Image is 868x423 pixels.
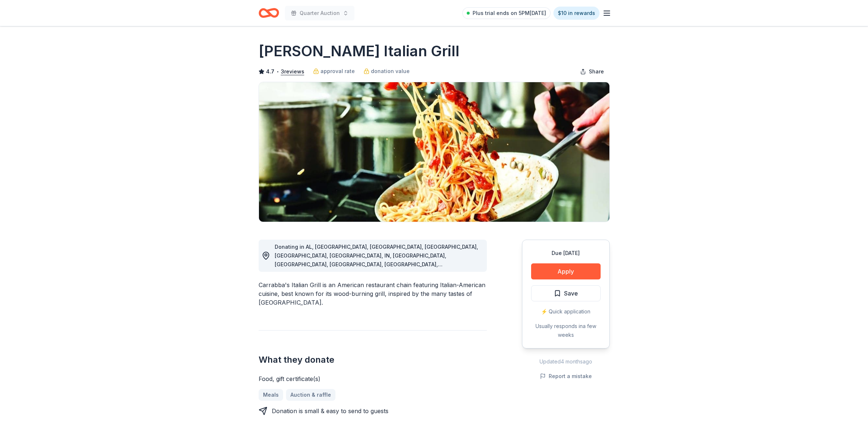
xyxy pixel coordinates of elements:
[285,6,354,20] button: Quarter Auction
[531,285,601,301] button: Save
[574,64,610,79] button: Share
[531,249,601,258] div: Due [DATE]
[286,389,335,401] a: Auction & raffle
[259,281,487,307] div: Carrabba's Italian Grill is an American restaurant chain featuring Italian-American cuisine, best...
[564,289,578,298] span: Save
[531,322,601,339] div: Usually responds in a few weeks
[462,7,551,19] a: Plus trial ends on 5PM[DATE]
[364,67,410,76] a: donation value
[259,389,283,401] a: Meals
[259,354,487,366] h2: What they donate
[531,307,601,316] div: ⚡️ Quick application
[371,67,410,76] span: donation value
[275,244,478,320] span: Donating in AL, [GEOGRAPHIC_DATA], [GEOGRAPHIC_DATA], [GEOGRAPHIC_DATA], [GEOGRAPHIC_DATA], [GEOG...
[266,67,274,76] span: 4.7
[473,9,546,18] span: Plus trial ends on 5PM[DATE]
[272,407,388,415] div: Donation is small & easy to send to guests
[553,7,600,20] a: $10 in rewards
[522,357,610,366] div: Updated 4 months ago
[259,4,279,22] a: Home
[531,263,601,279] button: Apply
[259,82,609,222] img: Image for Carrabba's Italian Grill
[589,67,604,76] span: Share
[259,41,459,61] h1: [PERSON_NAME] Italian Grill
[281,67,304,76] button: 3reviews
[313,67,355,76] a: approval rate
[300,9,340,18] span: Quarter Auction
[259,374,487,383] div: Food, gift certificate(s)
[540,372,592,381] button: Report a mistake
[320,67,355,76] span: approval rate
[276,69,279,75] span: •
